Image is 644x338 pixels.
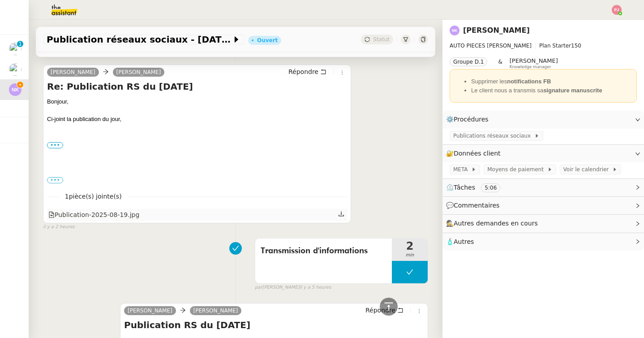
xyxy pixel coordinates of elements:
[255,284,331,291] small: [PERSON_NAME]
[47,115,347,124] div: Ci-joint la publication du jour,
[255,284,262,291] span: par
[9,43,21,55] img: users%2FW4OQjB9BRtYK2an7yusO0WsYLsD3%2Favatar%2F28027066-518b-424c-8476-65f2e549ac29
[43,223,75,231] span: il y a 2 heures
[446,184,508,191] span: ⏲️
[69,193,122,200] span: pièce(s) jointe(s)
[48,210,139,220] div: Publication-2025-08-19.jpg
[257,38,278,43] div: Ouvert
[446,114,493,125] span: ⚙️
[59,191,128,202] span: 1
[510,57,558,64] span: [PERSON_NAME]
[507,78,551,85] strong: notifications FB
[47,68,99,76] a: [PERSON_NAME]
[446,220,542,227] span: 🕵️
[288,67,318,76] span: Répondre
[365,306,395,315] span: Répondre
[392,251,428,259] span: min
[498,57,502,69] span: &
[471,86,633,95] li: Le client nous a transmis sa
[487,165,547,174] span: Moyens de paiement
[612,5,622,15] img: svg
[450,26,459,35] img: svg
[453,165,471,174] span: META
[463,26,530,35] a: [PERSON_NAME]
[373,36,390,43] span: Statut
[446,202,503,209] span: 💬
[124,319,424,331] h4: Publication RS du [DATE]
[471,77,633,86] li: Supprimer les
[47,35,232,44] span: Publication réseaux sociaux - [DATE]
[454,116,489,123] span: Procédures
[539,43,571,49] span: Plan Starter
[9,63,21,76] img: users%2FW4OQjB9BRtYK2an7yusO0WsYLsD3%2Favatar%2F28027066-518b-424c-8476-65f2e549ac29
[571,43,581,49] span: 150
[392,241,428,251] span: 2
[300,284,331,291] span: il y a 5 heures
[543,87,602,94] strong: signature manuscrite
[454,150,501,157] span: Données client
[446,148,504,159] span: 🔐
[113,68,165,76] a: [PERSON_NAME]
[362,305,407,315] button: Répondre
[442,233,644,251] div: 🧴Autres
[47,142,63,148] label: •••
[450,43,532,49] span: AUTO PIECES [PERSON_NAME]
[442,197,644,214] div: 💬Commentaires
[454,202,499,209] span: Commentaires
[481,183,500,192] nz-tag: 5:06
[285,67,330,77] button: Répondre
[9,83,21,96] img: svg
[442,111,644,128] div: ⚙️Procédures
[47,80,347,93] h4: Re: Publication RS du [DATE]
[442,179,644,196] div: ⏲️Tâches 5:06
[510,65,551,69] span: Knowledge manager
[47,97,347,106] div: Bonjour,
[510,57,558,69] app-user-label: Knowledge manager
[563,165,612,174] span: Voir le calendrier
[450,57,487,66] nz-tag: Groupe D.1
[453,131,534,140] span: Publications réseaux sociaux
[454,238,474,245] span: Autres
[442,145,644,162] div: 🔐Données client
[442,215,644,232] div: 🕵️Autres demandes en cours
[190,307,242,315] a: [PERSON_NAME]
[446,238,474,245] span: 🧴
[18,41,22,49] p: 1
[17,41,23,47] nz-badge-sup: 1
[454,220,538,227] span: Autres demandes en cours
[47,177,63,183] label: •••
[261,244,386,258] span: Transmission d'informations
[454,184,475,191] span: Tâches
[124,307,176,315] a: [PERSON_NAME]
